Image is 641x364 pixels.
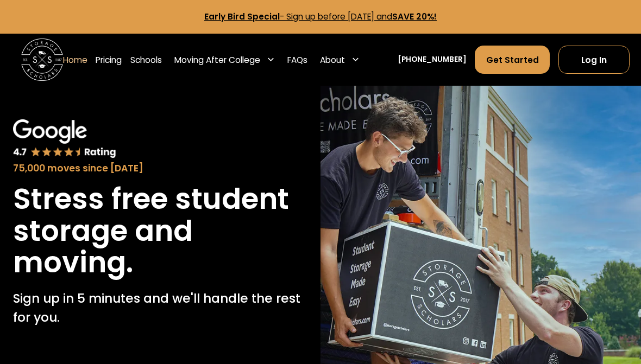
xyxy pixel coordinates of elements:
div: Moving After College [170,45,279,74]
a: Log In [558,46,630,74]
div: 75,000 moves since [DATE] [13,161,307,175]
a: Get Started [475,46,550,74]
a: Early Bird Special- Sign up before [DATE] andSAVE 20%! [204,11,437,22]
a: Pricing [96,45,122,74]
img: Google 4.7 star rating [13,119,116,158]
strong: SAVE 20%! [392,11,437,22]
a: [PHONE_NUMBER] [398,54,467,65]
strong: Early Bird Special [204,11,280,22]
div: About [316,45,364,74]
img: Storage Scholars main logo [21,39,63,80]
a: Schools [130,45,162,74]
a: home [21,39,63,80]
div: About [320,54,345,66]
h1: Stress free student storage and moving. [13,183,307,278]
div: Moving After College [174,54,260,66]
a: FAQs [287,45,307,74]
a: Home [63,45,87,74]
p: Sign up in 5 minutes and we'll handle the rest for you. [13,289,307,327]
